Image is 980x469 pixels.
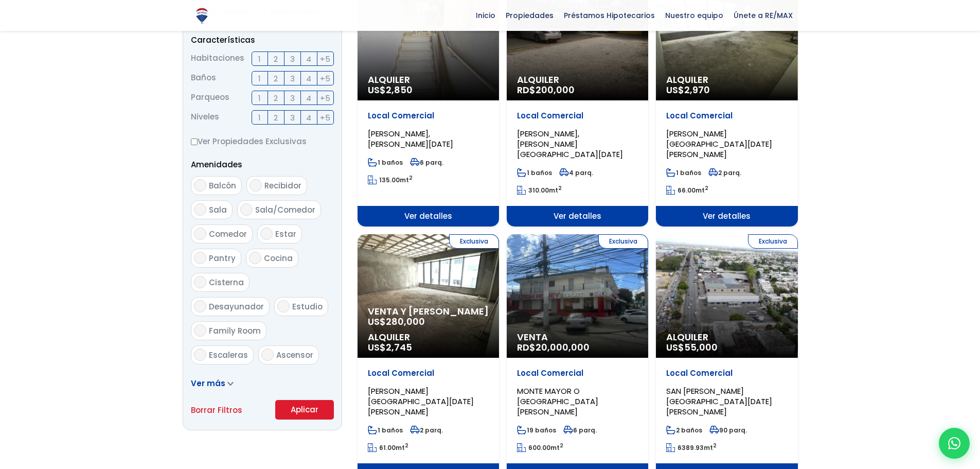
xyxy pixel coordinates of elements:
[368,368,489,378] p: Local Comercial
[666,128,772,160] span: [PERSON_NAME][GEOGRAPHIC_DATA][DATE][PERSON_NAME]
[517,332,638,342] span: Venta
[191,404,242,416] a: Borrar Filtros
[240,203,253,216] input: Sala/Comedor
[536,341,590,354] span: 20,000,000
[274,53,278,65] span: 2
[368,176,413,184] span: mt
[290,53,295,65] span: 3
[191,33,334,46] p: Características
[678,443,704,452] span: 6389.93
[528,443,550,452] span: 600.00
[536,83,575,96] span: 200,000
[250,179,262,192] input: Recibidor
[748,234,798,249] span: Exclusiva
[320,53,330,65] span: +5
[191,135,334,148] label: Ver Propiedades Exclusivas
[209,325,261,336] span: Family Room
[666,341,718,354] span: US$
[666,332,787,342] span: Alquiler
[517,341,590,354] span: RD$
[194,228,206,240] input: Comedor
[368,111,489,121] p: Local Comercial
[517,111,638,121] p: Local Comercial
[306,92,311,105] span: 4
[306,72,311,85] span: 4
[255,204,315,215] span: Sala/Comedor
[368,443,408,452] span: mt
[191,71,216,85] span: Baños
[386,83,413,96] span: 2,850
[666,75,787,85] span: Alquiler
[405,442,408,449] sup: 2
[713,442,717,449] sup: 2
[517,168,552,177] span: 1 baños
[368,426,403,435] span: 1 baños
[684,83,710,96] span: 2,970
[379,176,400,184] span: 135.00
[320,111,330,124] span: +5
[290,111,295,124] span: 3
[728,8,798,23] span: Únete a RE/MAX
[517,368,638,378] p: Local Comercial
[194,179,206,192] input: Balcón
[191,110,219,125] span: Niveles
[290,72,295,85] span: 3
[709,426,747,435] span: 90 parq.
[517,426,556,435] span: 19 baños
[678,186,696,195] span: 66.00
[666,368,787,378] p: Local Comercial
[194,349,206,361] input: Escaleras
[409,174,413,182] sup: 2
[209,301,264,312] span: Desayunador
[517,186,562,195] span: mt
[368,341,412,354] span: US$
[320,72,330,85] span: +5
[684,341,718,354] span: 55,000
[258,53,261,65] span: 1
[528,186,549,195] span: 310.00
[209,253,236,264] span: Pantry
[275,229,296,239] span: Estar
[274,72,278,85] span: 2
[368,128,453,149] span: [PERSON_NAME], [PERSON_NAME][DATE]
[368,386,474,417] span: [PERSON_NAME][GEOGRAPHIC_DATA][DATE][PERSON_NAME]
[194,324,206,337] input: Family Room
[358,206,499,227] span: Ver detalles
[666,186,708,195] span: mt
[666,83,710,96] span: US$
[501,8,559,23] span: Propiedades
[379,443,396,452] span: 61.00
[277,300,290,312] input: Estudio
[410,158,443,167] span: 6 parq.
[194,252,206,264] input: Pantry
[559,8,660,23] span: Préstamos Hipotecarios
[276,350,313,360] span: Ascensor
[260,228,273,240] input: Estar
[517,75,638,85] span: Alquiler
[292,301,323,312] span: Estudio
[191,91,229,105] span: Parqueos
[209,229,247,239] span: Comedor
[517,386,598,417] span: MONTE MAYOR O [GEOGRAPHIC_DATA][PERSON_NAME]
[209,204,227,215] span: Sala
[306,111,311,124] span: 4
[517,83,575,96] span: RD$
[449,234,499,249] span: Exclusiva
[194,276,206,288] input: Cisterna
[368,158,403,167] span: 1 baños
[517,128,623,160] span: [PERSON_NAME], [PERSON_NAME][GEOGRAPHIC_DATA][DATE]
[666,168,701,177] span: 1 baños
[410,426,443,435] span: 2 parq.
[193,7,211,25] img: Logo de REMAX
[264,180,301,191] span: Recibidor
[666,111,787,121] p: Local Comercial
[320,92,330,105] span: +5
[261,349,274,361] input: Ascensor
[368,306,489,317] span: Venta y [PERSON_NAME]
[705,184,708,192] sup: 2
[471,8,501,23] span: Inicio
[666,426,702,435] span: 2 baños
[209,180,236,191] span: Balcón
[209,350,248,360] span: Escaleras
[209,277,244,288] span: Cisterna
